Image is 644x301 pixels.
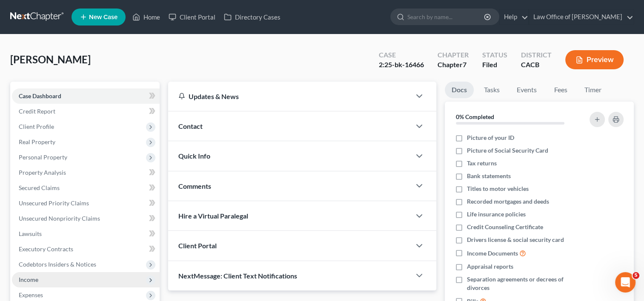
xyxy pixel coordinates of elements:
[12,241,160,257] a: Executory Contracts
[456,113,494,120] strong: 0% Completed
[467,223,543,231] span: Credit Counseling Certificate
[467,133,514,142] span: Picture of your ID
[467,236,564,244] span: Drivers license & social security card
[615,272,635,292] iframe: Intercom live chat
[12,180,160,196] a: Secured Claims
[19,92,61,99] span: Case Dashboard
[445,82,474,98] a: Docs
[12,196,160,211] a: Unsecured Priority Claims
[19,108,55,115] span: Credit Report
[467,275,579,292] span: Separation agreements or decrees of divorces
[529,9,633,25] a: Law Office of [PERSON_NAME]
[12,165,160,180] a: Property Analysis
[178,92,401,101] div: Updates & News
[510,82,544,98] a: Events
[467,172,511,180] span: Bank statements
[467,197,549,206] span: Recorded mortgages and deeds
[178,272,297,280] span: NextMessage: Client Text Notifications
[12,88,160,104] a: Case Dashboard
[19,123,54,130] span: Client Profile
[467,146,548,155] span: Picture of Social Security Card
[19,291,43,298] span: Expenses
[467,159,497,168] span: Tax returns
[178,241,217,250] span: Client Portal
[438,50,469,60] div: Chapter
[178,152,210,160] span: Quick Info
[19,215,100,222] span: Unsecured Nonpriority Claims
[19,138,55,145] span: Real Property
[379,60,424,70] div: 2:25-bk-16466
[128,9,164,25] a: Home
[467,249,518,258] span: Income Documents
[477,82,507,98] a: Tasks
[407,9,485,25] input: Search by name...
[19,245,73,253] span: Executory Contracts
[19,199,89,207] span: Unsecured Priority Claims
[463,60,467,68] span: 7
[19,230,42,237] span: Lawsuits
[547,82,574,98] a: Fees
[633,272,639,279] span: 5
[482,50,507,60] div: Status
[467,210,526,219] span: Life insurance policies
[164,9,220,25] a: Client Portal
[178,122,203,130] span: Contact
[12,226,160,241] a: Lawsuits
[19,184,60,191] span: Secured Claims
[178,182,211,190] span: Comments
[19,169,66,176] span: Property Analysis
[178,212,248,220] span: Hire a Virtual Paralegal
[220,9,285,25] a: Directory Cases
[438,60,469,70] div: Chapter
[500,9,528,25] a: Help
[12,211,160,226] a: Unsecured Nonpriority Claims
[19,276,38,283] span: Income
[12,104,160,119] a: Credit Report
[578,82,608,98] a: Timer
[521,60,552,70] div: CACB
[10,53,91,65] span: [PERSON_NAME]
[467,262,513,271] span: Appraisal reports
[521,50,552,60] div: District
[19,261,96,268] span: Codebtors Insiders & Notices
[565,50,624,69] button: Preview
[89,14,117,20] span: New Case
[482,60,507,70] div: Filed
[467,185,529,193] span: Titles to motor vehicles
[19,153,67,161] span: Personal Property
[379,50,424,60] div: Case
